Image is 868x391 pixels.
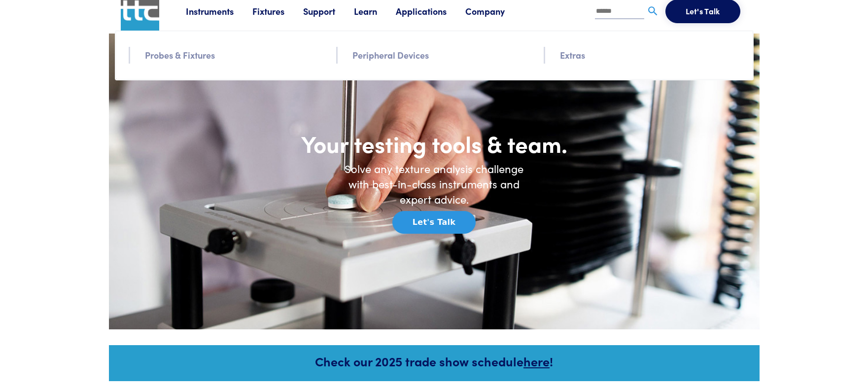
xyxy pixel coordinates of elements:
h6: Solve any texture analysis challenge with best-in-class instruments and expert advice. [336,161,533,207]
button: Let's Talk [392,211,476,234]
a: Extras [560,48,585,62]
a: Probes & Fixtures [145,48,215,62]
a: Instruments [186,5,252,17]
a: here [523,353,550,370]
a: Company [465,5,523,17]
a: Peripheral Devices [352,48,429,62]
a: Applications [396,5,465,17]
a: Fixtures [252,5,303,17]
a: Learn [354,5,396,17]
h5: Check our 2025 trade show schedule ! [122,353,746,370]
h1: Your testing tools & team. [237,129,631,158]
a: Support [303,5,354,17]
